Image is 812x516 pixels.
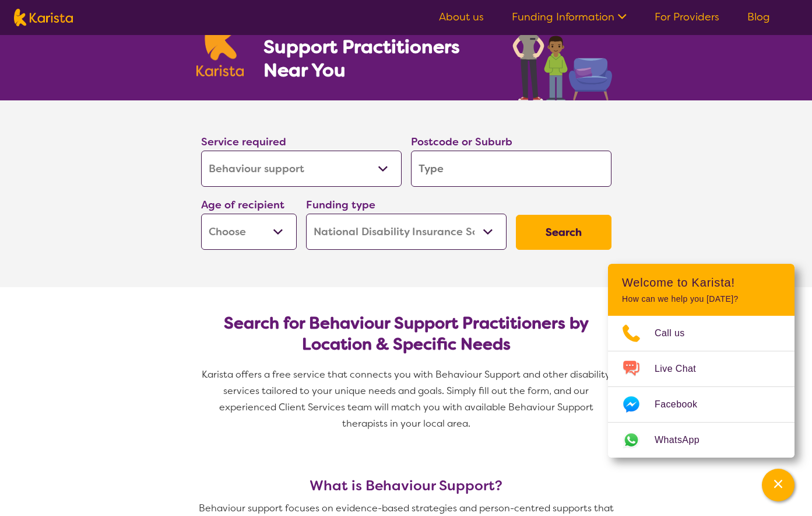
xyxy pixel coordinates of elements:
[411,135,512,149] label: Postcode or Suburb
[655,396,711,413] span: Facebook
[196,477,616,494] h3: What is Behaviour Support?
[655,10,719,24] a: For Providers
[14,9,73,26] img: Karista logo
[655,325,699,342] span: Call us
[655,431,713,449] span: WhatsApp
[655,360,710,378] span: Live Chat
[608,264,795,458] div: Channel Menu
[210,313,602,355] h2: Search for Behaviour Support Practitioners by Location & Specific Needs
[747,10,770,24] a: Blog
[622,294,781,304] p: How can we help you [DATE]?
[196,367,616,432] p: Karista offers a free service that connects you with Behaviour Support and other disability servi...
[622,276,781,290] h2: Welcome to Karista!
[439,10,484,24] a: About us
[201,135,286,149] label: Service required
[608,423,795,458] a: Web link opens in a new tab.
[196,13,244,76] img: Karista logo
[411,151,611,187] input: Type
[263,12,489,82] h1: Find NDIS Behaviour Support Practitioners Near You
[512,10,627,24] a: Funding Information
[201,198,284,212] label: Age of recipient
[608,316,795,458] ul: Choose channel
[516,215,611,250] button: Search
[306,198,375,212] label: Funding type
[762,469,795,501] button: Channel Menu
